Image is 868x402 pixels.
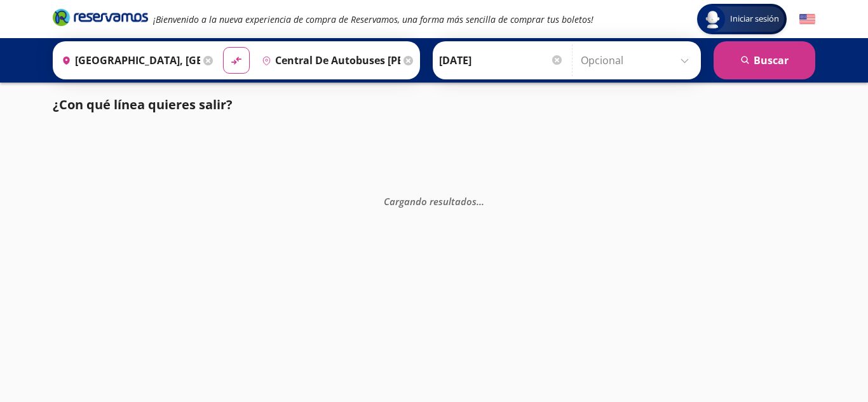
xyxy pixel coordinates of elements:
span: . [477,194,479,207]
input: Opcional [581,44,695,76]
button: English [799,11,815,27]
p: ¿Con qué línea quieres salir? [53,95,233,114]
input: Buscar Destino [257,44,400,76]
button: Buscar [714,41,815,79]
span: . [482,194,484,207]
input: Elegir Fecha [439,44,564,76]
input: Buscar Origen [57,44,200,76]
em: ¡Bienvenido a la nueva experiencia de compra de Reservamos, una forma más sencilla de comprar tus... [153,13,593,25]
span: Iniciar sesión [725,13,784,25]
em: Cargando resultados [384,194,484,207]
i: Brand Logo [53,8,148,27]
span: . [479,194,482,207]
a: Brand Logo [53,8,148,30]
